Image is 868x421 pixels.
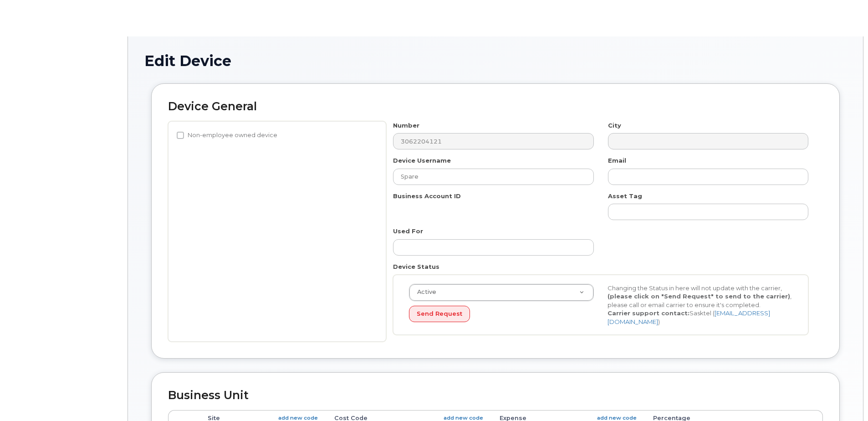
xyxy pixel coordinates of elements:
[608,192,642,200] label: Asset Tag
[177,130,277,141] label: Non-employee owned device
[168,100,823,113] h2: Device General
[608,121,621,130] label: City
[393,192,461,200] label: Business Account ID
[608,156,626,165] label: Email
[393,156,451,165] label: Device Username
[393,121,419,130] label: Number
[168,389,823,402] h2: Business Unit
[601,284,799,326] div: Changing the Status in here will not update with the carrier, , please call or email carrier to e...
[608,309,689,317] strong: Carrier support contact:
[144,53,847,69] h1: Edit Device
[409,306,470,323] button: Send Request
[412,288,436,296] span: Active
[393,262,439,271] label: Device Status
[393,227,423,236] label: Used For
[177,132,184,139] input: Non-employee owned device
[409,284,593,301] a: Active
[608,293,790,300] strong: (please click on "Send Request" to send to the carrier)
[608,309,770,325] a: [EMAIL_ADDRESS][DOMAIN_NAME]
